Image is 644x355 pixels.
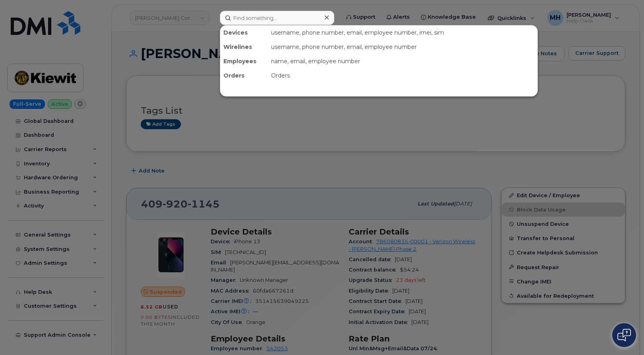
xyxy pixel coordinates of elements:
[268,68,537,83] div: Orders
[220,54,268,68] div: Employees
[268,54,537,68] div: name, email, employee number
[220,25,268,40] div: Devices
[220,40,268,54] div: Wirelines
[617,329,631,341] img: Open chat
[268,25,537,40] div: username, phone number, email, employee number, imei, sim
[268,40,537,54] div: username, phone number, email, employee number
[220,68,268,83] div: Orders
